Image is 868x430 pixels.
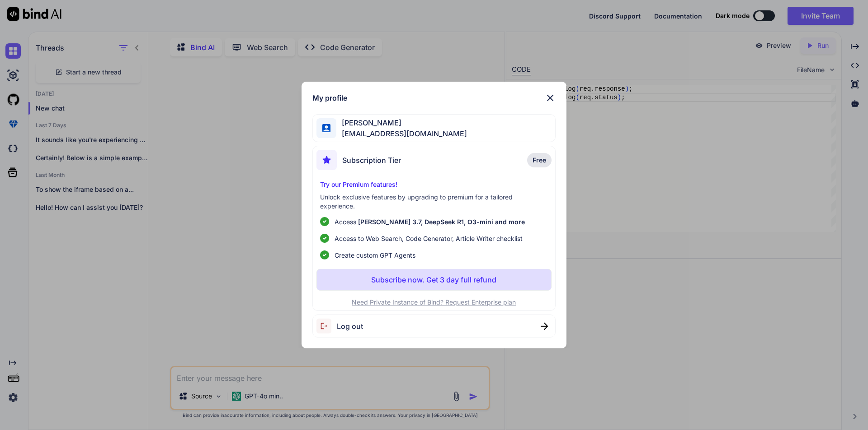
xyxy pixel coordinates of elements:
[320,193,548,211] p: Unlock exclusive features by upgrading to premium for a tailored experience.
[320,234,329,243] img: checklist
[316,298,552,307] p: Need Private Instance of Bind? Request Enterprise plan
[337,321,363,332] span: Log out
[322,124,331,133] img: profile
[316,269,552,291] button: Subscribe now. Get 3 day full refund
[371,274,496,285] p: Subscribe now. Get 3 day full refund
[336,117,467,128] span: [PERSON_NAME]
[320,250,329,259] img: checklist
[335,217,525,227] p: Access
[320,217,329,226] img: checklist
[316,150,337,170] img: subscription
[541,323,548,330] img: close
[312,92,347,103] h1: My profile
[545,92,556,103] img: close
[335,234,523,243] span: Access to Web Search, Code Generator, Article Writer checklist
[533,156,546,165] span: Free
[358,218,525,226] span: [PERSON_NAME] 3.7, DeepSeek R1, O3-mini and more
[316,319,337,333] img: logout
[336,128,467,139] span: [EMAIL_ADDRESS][DOMAIN_NAME]
[342,155,401,166] span: Subscription Tier
[320,180,548,189] p: Try our Premium features!
[335,250,415,260] span: Create custom GPT Agents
